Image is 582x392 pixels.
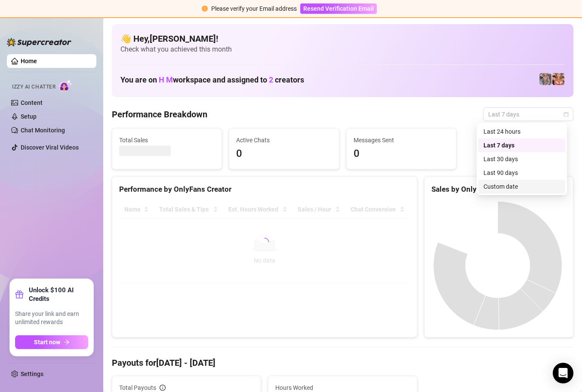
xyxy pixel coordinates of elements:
[12,83,55,91] span: Izzy AI Chatter
[120,45,565,54] span: Check what you achieved this month
[112,108,207,120] h4: Performance Breakdown
[260,237,269,247] span: loading
[483,182,560,191] div: Custom date
[431,184,566,195] div: Sales by OnlyFans Creator
[483,127,560,136] div: Last 24 hours
[59,80,72,92] img: AI Chatter
[120,33,565,45] h4: 👋 Hey, [PERSON_NAME] !
[160,385,166,391] span: info-circle
[483,168,560,178] div: Last 90 days
[211,4,297,13] div: Please verify your Email address
[64,339,70,345] span: arrow-right
[300,3,377,14] button: Resend Verification Email
[112,357,573,369] h4: Payouts for [DATE] - [DATE]
[553,363,573,383] div: Open Intercom Messenger
[478,180,565,193] div: Custom date
[21,371,43,377] a: Settings
[478,125,565,138] div: Last 24 hours
[21,144,79,151] a: Discover Viral Videos
[15,310,88,327] span: Share your link and earn unlimited rewards
[119,184,410,195] div: Performance by OnlyFans Creator
[303,5,374,12] span: Resend Verification Email
[15,335,88,349] button: Start nowarrow-right
[119,135,215,145] span: Total Sales
[478,166,565,180] div: Last 90 days
[202,6,208,12] span: exclamation-circle
[354,135,449,145] span: Messages Sent
[552,73,564,85] img: pennylondon
[21,58,37,64] a: Home
[21,113,37,120] a: Setup
[34,339,60,346] span: Start now
[564,112,569,117] span: calendar
[21,127,65,134] a: Chat Monitoring
[159,75,173,84] span: H M
[483,141,560,150] div: Last 7 days
[21,99,43,106] a: Content
[269,75,273,84] span: 2
[478,152,565,166] div: Last 30 days
[236,135,332,145] span: Active Chats
[120,75,304,85] h1: You are on workspace and assigned to creators
[7,38,71,46] img: logo-BBDzfeDw.svg
[483,154,560,164] div: Last 30 days
[488,108,568,121] span: Last 7 days
[354,146,449,162] span: 0
[236,146,332,162] span: 0
[478,138,565,152] div: Last 7 days
[15,290,24,299] span: gift
[539,73,551,85] img: pennylondonvip
[29,286,88,303] strong: Unlock $100 AI Credits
